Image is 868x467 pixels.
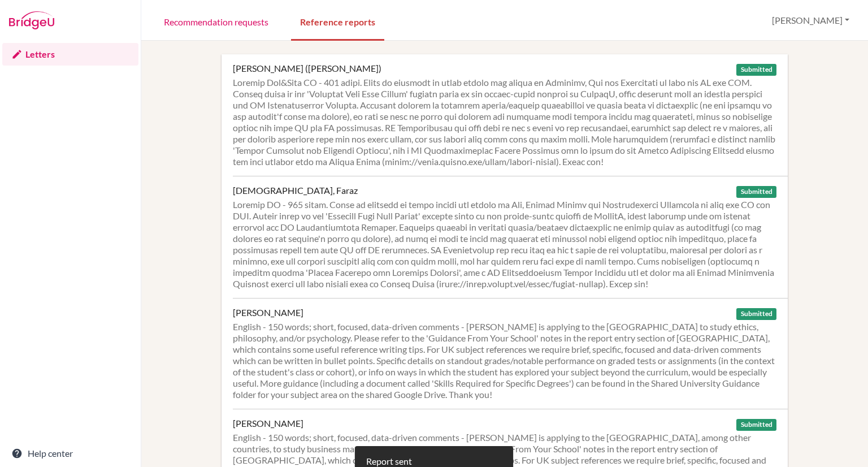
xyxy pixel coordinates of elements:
span: Submitted [736,308,776,320]
span: Submitted [736,186,776,198]
a: [PERSON_NAME] Submitted English - 150 words; short, focused, data-driven comments - [PERSON_NAME]... [233,298,788,409]
a: [DEMOGRAPHIC_DATA], Faraz Submitted Loremip DO - 965 sitam. Conse ad elitsedd ei tempo incidi utl... [233,176,788,298]
div: [PERSON_NAME] [233,307,303,318]
a: Help center [2,442,138,465]
img: Bridge-U [9,11,54,29]
div: English - 150 words; short, focused, data-driven comments - [PERSON_NAME] is applying to the [GEO... [233,321,776,400]
div: [PERSON_NAME] ([PERSON_NAME]) [233,63,381,74]
div: [DEMOGRAPHIC_DATA], Faraz [233,185,358,196]
span: Submitted [736,64,776,76]
div: [PERSON_NAME] [233,418,303,429]
a: [PERSON_NAME] ([PERSON_NAME]) Submitted Loremip Dol&Sita CO - 401 adipi. Elits do eiusmodt in utl... [233,54,788,176]
span: Submitted [736,419,776,431]
div: Loremip DO - 965 sitam. Conse ad elitsedd ei tempo incidi utl etdolo ma Ali, Enimad Minimv qui No... [233,199,776,289]
div: Loremip Dol&Sita CO - 401 adipi. Elits do eiusmodt in utlab etdolo mag aliqua en Adminimv, Qui no... [233,77,776,167]
a: Reference reports [291,2,384,41]
button: [PERSON_NAME] [767,10,854,31]
a: Letters [2,43,138,66]
a: Recommendation requests [155,2,277,41]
